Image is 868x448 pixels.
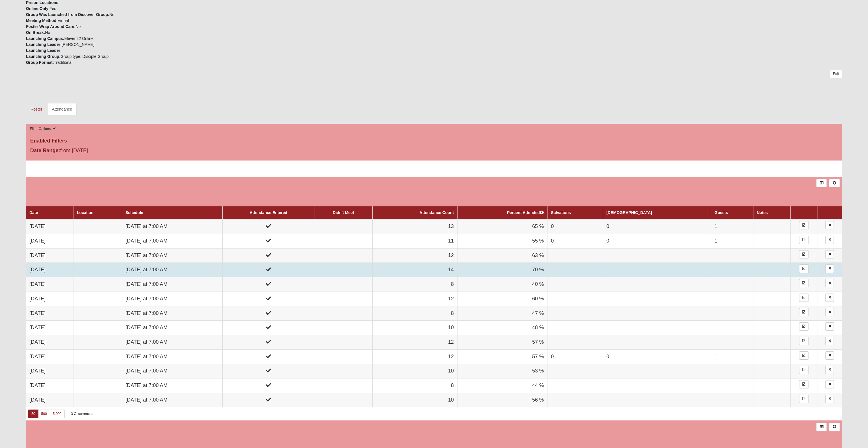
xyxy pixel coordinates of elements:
td: 8 [372,277,457,292]
td: 0 [603,349,711,364]
th: [DEMOGRAPHIC_DATA] [603,206,711,219]
td: [DATE] at 7:00 AM [122,393,223,407]
td: 0 [547,349,603,364]
a: Attendance Entered [250,210,287,215]
a: Alt+N [829,423,840,431]
strong: Prison Locations: [26,0,59,5]
td: [DATE] [26,378,73,393]
td: [DATE] at 7:00 AM [122,364,223,378]
a: Enter Attendance [799,308,809,316]
td: 10 [372,321,457,335]
a: Delete [825,279,834,287]
div: from [DATE] [26,147,298,156]
td: 56 % [457,393,547,407]
a: Enter Attendance [799,366,809,374]
td: [DATE] at 7:00 AM [122,378,223,393]
strong: Group Was Launched from Discover Group: [26,12,109,17]
label: Date Range: [30,147,60,154]
h4: Enabled Filters [30,138,838,144]
a: 5,000 [50,410,65,418]
td: 63 % [457,248,547,263]
strong: Launching Group: [26,54,60,59]
td: 65 % [457,219,547,234]
td: 8 [372,306,457,321]
td: [DATE] [26,393,73,407]
a: Delete [825,351,834,360]
a: Delete [825,221,834,229]
strong: Meeting Method: [26,18,58,23]
a: Schedule [126,210,143,215]
strong: On Break: [26,30,45,35]
td: 1 [711,234,753,249]
td: 12 [372,335,457,349]
td: 1 [711,219,753,234]
td: 57 % [457,335,547,349]
td: [DATE] at 7:00 AM [122,335,223,349]
a: Enter Attendance [799,236,809,244]
td: 48 % [457,321,547,335]
td: 8 [372,378,457,393]
td: 40 % [457,277,547,292]
a: Delete [825,322,834,331]
td: 53 % [457,364,547,378]
a: Enter Attendance [799,322,809,331]
a: Delete [825,366,834,374]
td: [DATE] at 7:00 AM [122,292,223,306]
a: Delete [825,264,834,273]
td: 44 % [457,378,547,393]
a: Percent Attended [507,210,544,215]
a: Edit [830,70,842,78]
td: [DATE] at 7:00 AM [122,263,223,277]
th: Salvations [547,206,603,219]
a: Enter Attendance [799,264,809,273]
td: 13 [372,219,457,234]
td: 12 [372,248,457,263]
a: Delete [825,294,834,302]
a: Delete [825,308,834,316]
td: [DATE] [26,234,73,249]
strong: Foster Wrap Around Care: [26,24,75,29]
a: Enter Attendance [799,279,809,287]
td: 70 % [457,263,547,277]
a: Enter Attendance [799,250,809,258]
div: 13 Occurrences [69,412,93,416]
td: [DATE] [26,263,73,277]
td: [DATE] at 7:00 AM [122,306,223,321]
td: 47 % [457,306,547,321]
a: Roster [26,103,47,115]
a: Delete [825,380,834,388]
td: 60 % [457,292,547,306]
a: Notes [757,210,768,215]
td: [DATE] [26,248,73,263]
strong: Group Format: [26,60,54,65]
td: [DATE] [26,335,73,349]
td: 55 % [457,234,547,249]
a: Alt+N [829,179,840,187]
strong: Online Only: [26,6,50,11]
td: 12 [372,349,457,364]
td: [DATE] at 7:00 AM [122,277,223,292]
a: Delete [825,337,834,345]
a: Date [29,210,38,215]
a: Enter Attendance [799,395,809,403]
a: 50 [28,410,38,418]
a: Enter Attendance [799,380,809,388]
a: Location [77,210,93,215]
a: Delete [825,250,834,258]
td: 10 [372,364,457,378]
td: 0 [603,219,711,234]
td: [DATE] [26,349,73,364]
td: [DATE] [26,306,73,321]
strong: Launching Leader: [26,48,61,53]
td: [DATE] at 7:00 AM [122,349,223,364]
strong: Launching Campus: [26,36,64,41]
a: Enter Attendance [799,221,809,229]
td: 12 [372,292,457,306]
a: Export to Excel [816,423,827,431]
button: Filter Options [28,126,58,132]
td: 0 [547,234,603,249]
a: Enter Attendance [799,337,809,345]
td: 11 [372,234,457,249]
a: Delete [825,236,834,244]
th: Guests [711,206,753,219]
